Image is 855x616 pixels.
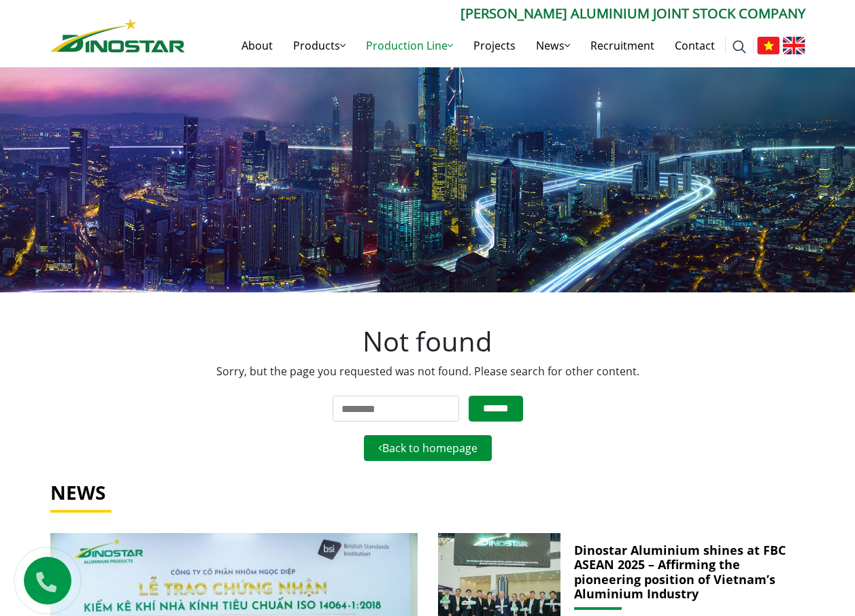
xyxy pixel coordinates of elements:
a: Back to homepage [364,435,492,461]
p: [PERSON_NAME] Aluminium Joint Stock Company [185,3,805,24]
p: Sorry, but the page you requested was not found. Please search for other content. [50,363,805,379]
a: Dinostar Aluminium shines at FBC ASEAN 2025 – Affirming the pioneering position of Vietnam’s Alum... [574,543,792,602]
img: English [783,37,805,54]
a: Contact [665,24,725,67]
img: search [733,40,746,54]
img: Tiếng Việt [757,37,779,54]
a: News [50,479,105,505]
a: Production Line [356,24,463,67]
a: Projects [463,24,526,67]
h1: Not found [50,325,805,358]
a: News [526,24,580,67]
a: Recruitment [580,24,665,67]
a: Products [283,24,356,67]
img: Nhôm Dinostar [50,18,185,52]
a: About [231,24,283,67]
